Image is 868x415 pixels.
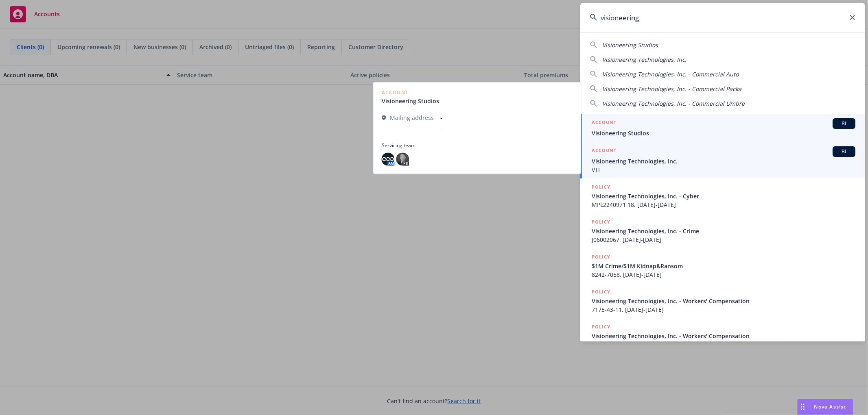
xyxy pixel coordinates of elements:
[580,248,865,283] a: POLICY$1M Crime/$1M Kidnap&Ransom8242-7058, [DATE]-[DATE]
[592,323,610,331] h5: POLICY
[580,3,865,32] input: Search...
[602,41,658,49] span: Visioneering Studios
[592,253,610,261] h5: POLICY
[592,297,855,305] span: Visioneering Technologies, Inc. - Workers' Compensation
[592,305,855,314] span: 7175-43-11, [DATE]-[DATE]
[580,318,865,353] a: POLICYVisioneering Technologies, Inc. - Workers' Compensation7175-43-11, [DATE]-[DATE]
[592,218,610,226] h5: POLICY
[592,165,855,174] span: VTI
[592,235,855,244] span: J06002067, [DATE]-[DATE]
[592,262,855,270] span: $1M Crime/$1M Kidnap&Ransom
[602,56,687,63] span: Visioneering Technologies, Inc.
[798,399,808,415] div: Drag to move
[580,178,865,213] a: POLICYVisioneering Technologies, Inc. - CyberMPL2240971 18, [DATE]-[DATE]
[836,120,852,127] span: BI
[814,403,846,410] span: Nova Assist
[592,270,855,279] span: 8242-7058, [DATE]-[DATE]
[580,142,865,178] a: ACCOUNTBIVisioneering Technologies, Inc.VTI
[592,227,855,235] span: Visioneering Technologies, Inc. - Crime
[592,192,855,200] span: Visioneering Technologies, Inc. - Cyber
[602,85,741,93] span: Visioneering Technologies, Inc. - Commercial Packa
[592,288,610,296] h5: POLICY
[797,399,853,415] button: Nova Assist
[580,283,865,318] a: POLICYVisioneering Technologies, Inc. - Workers' Compensation7175-43-11, [DATE]-[DATE]
[592,332,855,340] span: Visioneering Technologies, Inc. - Workers' Compensation
[592,146,617,156] h5: ACCOUNT
[592,183,610,191] h5: POLICY
[580,213,865,248] a: POLICYVisioneering Technologies, Inc. - CrimeJ06002067, [DATE]-[DATE]
[602,70,739,78] span: Visioneering Technologies, Inc. - Commercial Auto
[602,100,745,107] span: Visioneering Technologies, Inc. - Commercial Umbre
[592,200,855,209] span: MPL2240971 18, [DATE]-[DATE]
[592,157,855,165] span: Visioneering Technologies, Inc.
[592,118,617,128] h5: ACCOUNT
[592,340,855,349] span: 7175-43-11, [DATE]-[DATE]
[580,114,865,142] a: ACCOUNTBIVisioneering Studios
[836,148,852,155] span: BI
[592,129,855,137] span: Visioneering Studios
